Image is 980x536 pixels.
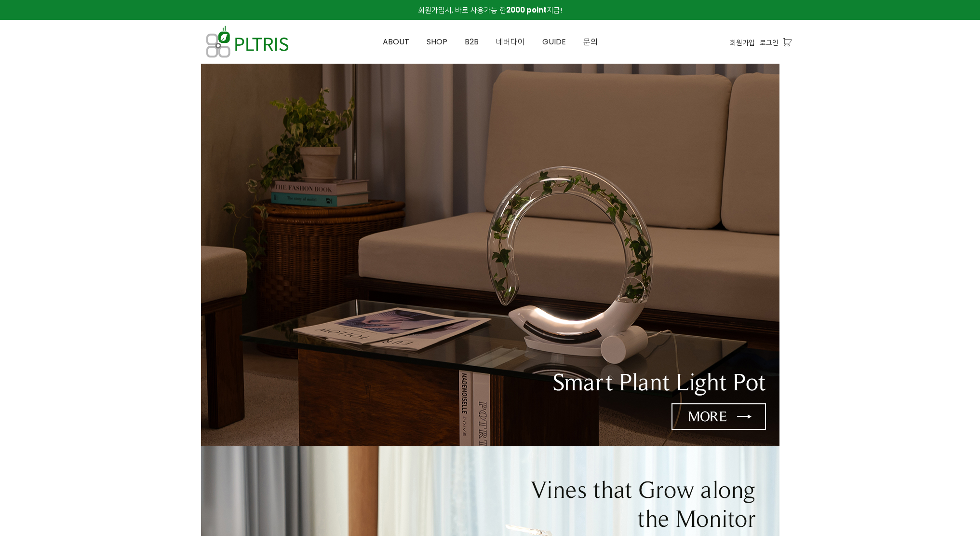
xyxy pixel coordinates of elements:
a: ABOUT [374,20,418,64]
a: 로그인 [760,37,779,48]
a: 네버다이 [487,20,534,64]
a: SHOP [418,20,456,64]
a: 회원가입 [730,37,755,48]
span: B2B [465,36,479,47]
a: GUIDE [534,20,575,64]
span: ABOUT [383,36,409,47]
span: GUIDE [542,36,566,47]
span: SHOP [427,36,447,47]
a: B2B [456,20,487,64]
span: 문의 [583,36,598,47]
span: 네버다이 [496,36,525,47]
strong: 2000 point [506,5,547,15]
span: 회원가입시, 바로 사용가능 한 지급! [418,5,562,15]
a: 문의 [575,20,606,64]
